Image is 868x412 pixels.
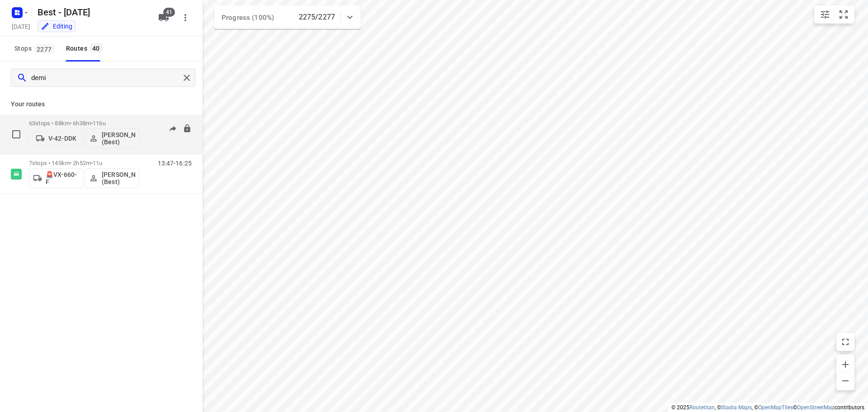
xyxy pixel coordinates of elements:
[163,8,175,17] span: 41
[758,404,793,411] a: OpenMapTiles
[102,131,135,146] p: [PERSON_NAME] (Best)
[835,5,853,24] button: Fit zoom
[48,135,76,142] p: V-42-DDK
[816,5,834,24] button: Map settings
[164,120,182,138] button: Send to driver
[34,44,54,53] span: 2277
[34,5,151,19] h5: Rename
[85,128,139,148] button: [PERSON_NAME] (Best)
[93,160,102,166] span: 11u
[11,99,192,109] p: Your routes
[102,171,135,185] p: [PERSON_NAME] (Best)
[797,404,835,411] a: OpenStreetMap
[91,160,93,166] span: •
[85,168,139,188] button: [PERSON_NAME] (Best)
[41,22,72,31] div: You are currently in edit mode.
[183,124,192,134] button: Lock route
[46,171,79,185] p: 🚨VX-660-F
[721,404,752,411] a: Stadia Maps
[7,125,25,143] span: Select
[29,160,139,166] p: 7 stops • 145km • 2h52m
[8,21,34,32] h5: Project date
[814,5,854,24] div: small contained button group
[671,404,864,411] li: © 2025 , © , © © contributors
[29,120,139,127] p: 63 stops • 88km • 6h38m
[176,9,194,27] button: More
[29,168,83,188] button: 🚨VX-660-F
[222,14,274,22] span: Progress (100%)
[299,12,335,23] p: 2275/2277
[91,120,93,127] span: •
[158,160,192,167] p: 13:47-16:25
[90,43,102,52] span: 40
[689,404,715,411] a: Routetitan
[93,120,106,127] span: 116u
[155,9,173,27] button: 41
[29,131,83,146] button: V-42-DDK
[66,43,105,54] div: Routes
[31,71,180,85] input: Search routes
[214,5,361,29] div: Progress (100%)2275/2277
[14,43,57,54] span: Stops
